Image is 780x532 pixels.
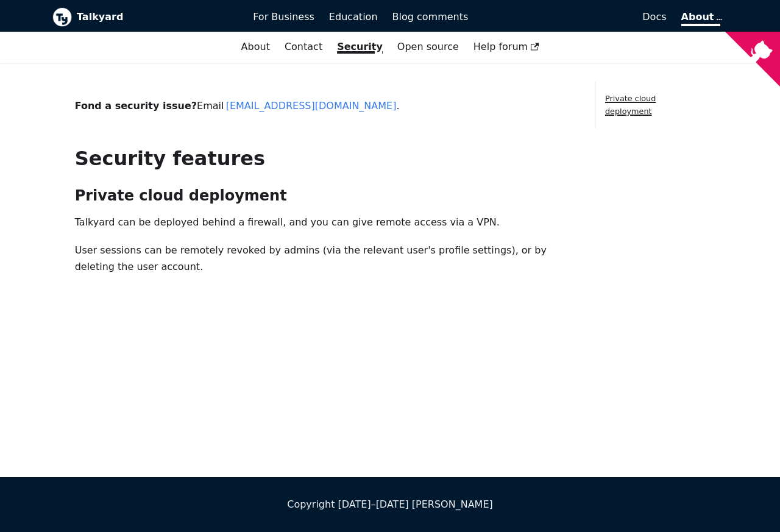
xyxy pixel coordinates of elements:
b: Fond a security issue? [75,100,197,112]
a: Open source [390,37,466,57]
a: Help forum [466,37,547,57]
a: Private cloud deployment [605,94,656,116]
a: About [681,11,720,26]
a: Education [322,7,385,27]
a: For Business [246,7,322,27]
span: Education [329,11,378,23]
a: Contact [277,37,330,57]
a: [EMAIL_ADDRESS][DOMAIN_NAME] [226,100,397,112]
span: For Business [253,11,314,23]
span: Docs [642,11,666,23]
h1: Security features [75,146,575,171]
span: Help forum [473,41,539,52]
a: Docs [475,7,673,27]
a: Security [330,37,390,57]
a: Blog comments [385,7,476,27]
h2: Private cloud deployment [75,186,575,205]
p: Talkyard can be deployed behind a firewall, and you can give remote access via a VPN. [75,215,575,230]
img: Talkyard logo [52,7,72,27]
div: Email . [65,82,585,287]
a: About [234,37,277,57]
b: Talkyard [77,9,236,25]
a: Talkyard logoTalkyard [52,7,236,27]
span: Blog comments [392,11,469,23]
div: Copyright [DATE]–[DATE] [PERSON_NAME] [52,497,728,512]
p: User sessions can be remotely revoked by admins (via the relevant user's profile settings), or by... [75,243,575,275]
